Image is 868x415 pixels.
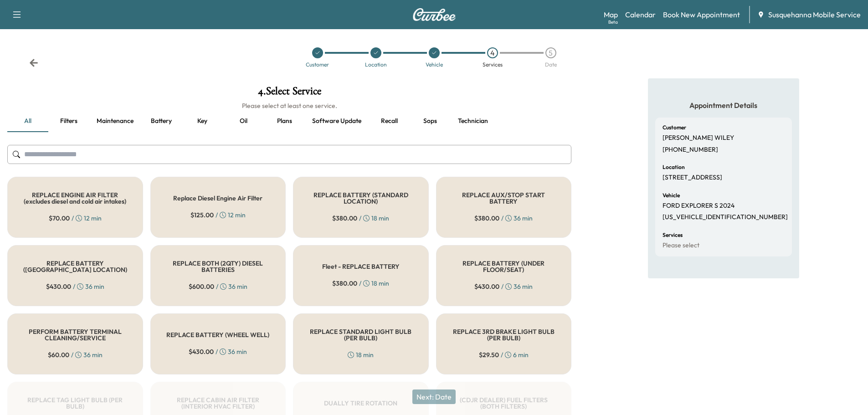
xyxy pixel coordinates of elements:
h5: PERFORM BATTERY TERMINAL CLEANING/SERVICE [22,328,128,341]
div: Location [365,62,387,67]
button: Battery [141,110,182,132]
h5: REPLACE BATTERY ([GEOGRAPHIC_DATA] LOCATION) [22,260,128,273]
div: / 12 min [190,210,246,220]
div: Back [29,58,38,67]
div: / 36 min [48,350,103,359]
div: / 18 min [332,279,389,288]
span: $ 430.00 [46,282,71,291]
a: Calendar [625,9,656,20]
a: MapBeta [604,9,618,20]
div: / 36 min [189,282,247,291]
p: [PHONE_NUMBER] [663,146,718,154]
img: Curbee Logo [412,8,456,21]
button: Recall [369,110,410,132]
div: Date [545,62,557,67]
span: $ 380.00 [332,214,357,223]
span: Susquehanna Mobile Service [768,9,861,20]
h5: REPLACE 3RD BRAKE LIGHT BULB (PER BULB) [451,328,557,341]
h5: REPLACE BOTH (2QTY) DIESEL BATTERIES [165,260,271,273]
h5: Replace Diesel Engine Air Filter [173,195,262,201]
span: $ 600.00 [189,282,214,291]
p: [STREET_ADDRESS] [663,174,722,182]
div: / 12 min [49,214,102,223]
div: Beta [608,19,618,26]
button: Key [182,110,223,132]
span: $ 70.00 [49,214,70,223]
span: $ 380.00 [474,214,499,223]
div: / 36 min [474,214,533,223]
div: Customer [306,62,329,67]
span: $ 125.00 [190,210,214,220]
button: Software update [305,110,369,132]
p: Please select [663,241,699,250]
h6: Location [663,164,685,170]
button: Oil [223,110,264,132]
h5: REPLACE AUX/STOP START BATTERY [451,192,557,205]
h5: REPLACE BATTERY (WHEEL WELL) [166,332,269,338]
h6: Services [663,232,683,238]
h5: Appointment Details [655,100,792,110]
button: Filters [48,110,89,132]
h6: Vehicle [663,193,680,198]
div: basic tabs example [7,110,571,132]
div: / 18 min [332,214,389,223]
h1: 4 . Select Service [7,86,571,101]
div: / 36 min [46,282,104,291]
span: $ 380.00 [332,279,357,288]
button: Technician [451,110,495,132]
h5: Fleet - REPLACE BATTERY [322,263,400,270]
button: all [7,110,48,132]
h6: Please select at least one service. [7,101,571,110]
div: 5 [545,47,556,58]
div: / 36 min [189,347,247,356]
div: Services [483,62,503,67]
button: Plans [264,110,305,132]
p: FORD EXPLORER S 2024 [663,202,734,210]
a: Book New Appointment [663,9,740,20]
span: $ 430.00 [189,347,214,356]
span: $ 430.00 [474,282,499,291]
button: Sops [410,110,451,132]
h5: REPLACE STANDARD LIGHT BULB (PER BULB) [308,328,414,341]
div: 18 min [348,350,374,359]
p: [PERSON_NAME] WILEY [663,134,734,142]
div: / 36 min [474,282,533,291]
div: / 6 min [479,350,529,359]
h5: REPLACE BATTERY (STANDARD LOCATION) [308,192,414,205]
span: $ 29.50 [479,350,499,359]
div: Vehicle [426,62,443,67]
h5: REPLACE BATTERY (UNDER FLOOR/SEAT) [451,260,557,273]
h5: REPLACE ENGINE AIR FILTER (excludes diesel and cold air intakes) [22,192,128,205]
h6: Customer [663,125,686,130]
div: 4 [487,47,498,58]
p: [US_VEHICLE_IDENTIFICATION_NUMBER] [663,213,788,221]
span: $ 60.00 [48,350,69,359]
button: Maintenance [89,110,141,132]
